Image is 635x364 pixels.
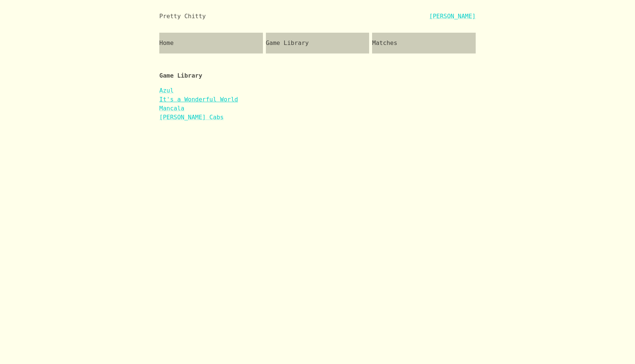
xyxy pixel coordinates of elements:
[159,87,174,94] a: Azul
[266,33,369,53] a: Game Library
[429,12,476,21] a: [PERSON_NAME]
[159,59,476,86] p: Game Library
[159,114,224,121] a: [PERSON_NAME] Cabs
[159,33,263,53] a: Home
[159,96,238,103] a: It's a Wonderful World
[159,12,206,21] div: Pretty Chitty
[372,33,476,53] a: Matches
[159,105,184,112] a: Mancala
